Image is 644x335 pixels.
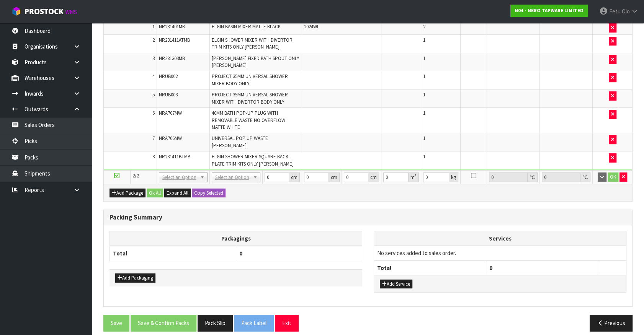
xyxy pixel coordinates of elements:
span: [PERSON_NAME] FIXED BATH SPOUT ONLY [PERSON_NAME] [212,55,299,68]
span: Expand All [167,190,188,196]
button: Add Service [380,280,412,289]
span: 5 [152,91,155,98]
span: 8 [152,153,155,160]
span: Select an Option [215,173,250,182]
span: NR231401MB [159,23,185,30]
span: UNIVERSAL POP UP WASTE [PERSON_NAME] [212,135,268,148]
span: Olo [622,8,630,15]
button: Pack Label [234,315,274,331]
button: Ok All [147,189,163,198]
strong: N04 - NERO TAPWARE LIMITED [515,7,584,14]
span: NR281303MB [159,55,185,62]
sup: 3 [415,173,417,178]
span: 1 [423,135,425,141]
span: ELGIN SHOWER MIXER WITH DIVERTOR TRIM KITS ONLY [PERSON_NAME] [212,37,293,50]
span: 6 [152,110,155,116]
button: Previous [590,315,633,331]
span: 1 [423,153,425,160]
div: cm [329,172,340,182]
span: 2 [423,23,425,30]
span: 2/2 [132,172,139,179]
h3: Packing Summary [110,214,626,221]
span: ProStock [25,7,64,16]
div: ℃ [580,172,590,182]
th: Total [110,246,236,261]
span: Fetu [609,8,621,15]
span: 40MM BATH POP-UP PLUG WITH REMOVABLE WASTE NO OVERFLOW MATTE WHITE [212,110,285,130]
th: Total [374,260,486,275]
span: 4 [152,73,155,80]
span: 3 [152,55,155,62]
span: NRA707MW [159,110,182,116]
span: ELGIN BASIN MIXER MATTE BLACK [212,23,281,30]
button: Copy Selected [192,189,226,198]
td: No services added to sales order. [374,246,626,260]
span: 2 [152,37,155,43]
span: 1 [423,110,425,116]
div: kg [449,172,458,182]
div: cm [289,172,300,182]
a: N04 - NERO TAPWARE LIMITED [510,5,588,17]
span: NR231411BTMB [159,153,190,160]
th: Services [374,231,626,246]
span: PROJECT 35MM UNIVERSAL SHOWER MIXER BODY ONLY [212,73,288,86]
span: 1 [423,91,425,98]
button: Expand All [164,189,191,198]
button: Save [103,315,129,331]
img: cube-alt.png [11,7,21,16]
div: cm [368,172,379,182]
span: 1 [423,37,425,43]
span: NRUB002 [159,73,178,80]
span: 2024WL [304,23,319,30]
span: 0 [239,250,242,257]
div: m [409,172,419,182]
button: Save & Confirm Packs [131,315,196,331]
span: 1 [423,55,425,62]
span: 1 [152,23,155,30]
span: 7 [152,135,155,141]
span: PROJECT 35MM UNIVERSAL SHOWER MIXER WITH DIVERTOR BODY ONLY [212,91,288,105]
button: Exit [275,315,299,331]
span: ELGIN SHOWER MIXER SQUARE BACK PLATE TRIM KITS ONLY [PERSON_NAME] [212,153,294,167]
th: Packagings [110,231,362,246]
span: NRA706MW [159,135,182,141]
span: NR231411ATMB [159,37,190,43]
button: Add Package [110,189,145,198]
button: Add Packaging [115,273,155,283]
button: Pack Slip [198,315,233,331]
button: OK [608,172,618,182]
span: NRUB003 [159,91,178,98]
span: 0 [489,264,492,272]
span: 1 [423,73,425,80]
div: ℃ [528,172,538,182]
small: WMS [65,8,77,16]
span: Select an Option [162,173,197,182]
